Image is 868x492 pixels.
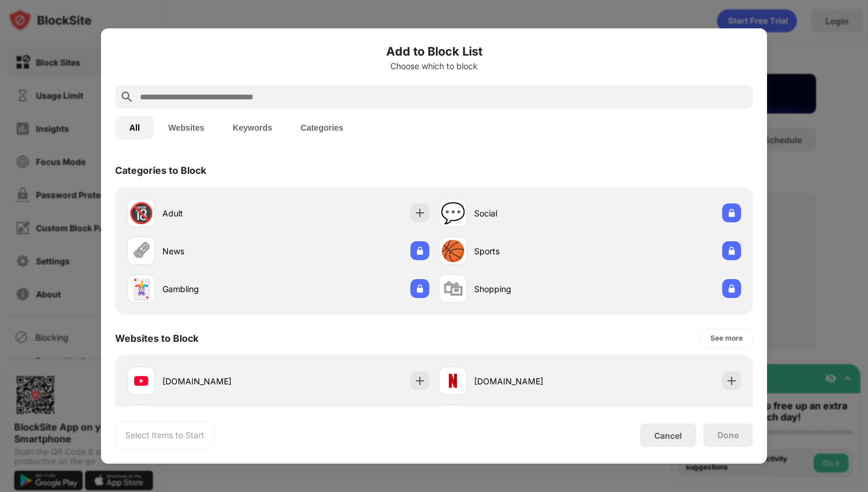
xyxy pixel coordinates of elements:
button: Websites [154,116,218,140]
div: Websites to Block [115,332,198,344]
div: Categories to Block [115,164,206,176]
img: favicons [446,374,460,388]
div: 🗞 [131,239,151,263]
h6: Add to Block List [115,43,753,60]
div: [DOMAIN_NAME] [474,375,590,387]
div: Adult [162,207,278,219]
div: 🃏 [129,277,154,301]
button: Categories [286,116,357,140]
img: search.svg [120,90,134,104]
div: 💬 [440,201,465,225]
div: 🔞 [129,201,154,225]
div: Gambling [162,283,278,295]
button: Keywords [218,116,286,140]
div: See more [710,332,743,344]
div: Shopping [474,283,590,295]
div: Select Items to Start [125,429,204,441]
div: Social [474,207,590,219]
button: All [115,116,154,140]
div: 🛍 [443,277,463,301]
div: [DOMAIN_NAME] [162,375,278,387]
div: Cancel [654,430,682,441]
div: 🏀 [440,239,465,263]
img: favicons [134,374,148,388]
div: News [162,245,278,257]
div: Sports [474,245,590,257]
div: Done [717,430,739,440]
div: Choose which to block [115,61,753,71]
